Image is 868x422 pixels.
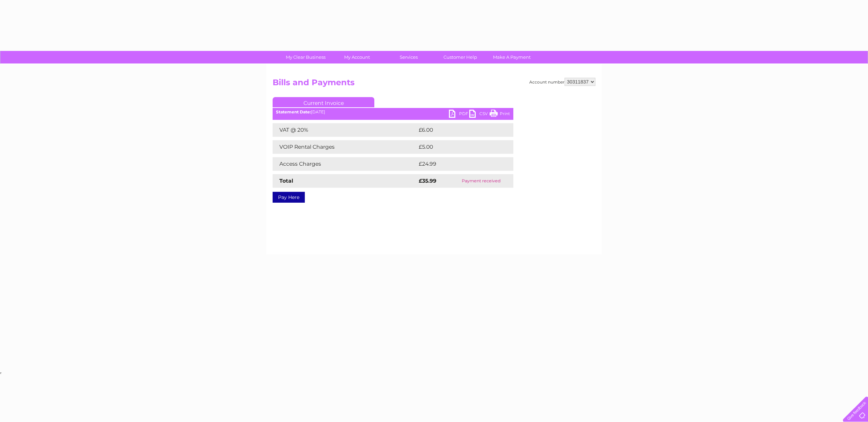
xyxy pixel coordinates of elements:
a: Make A Payment [484,51,540,63]
strong: £35.99 [419,178,436,184]
a: Customer Help [432,51,488,63]
a: My Account [329,51,385,63]
td: Access Charges [273,157,417,171]
td: VOIP Rental Charges [273,140,417,154]
h2: Bills and Payments [273,78,595,91]
a: PDF [449,110,469,120]
a: My Clear Business [278,51,334,63]
a: Services [381,51,437,63]
a: CSV [469,110,490,120]
strong: Total [279,178,293,184]
div: [DATE] [273,110,513,114]
b: Statement Date: [276,109,311,114]
td: Payment received [449,174,513,188]
td: £24.99 [417,157,500,171]
td: VAT @ 20% [273,123,417,137]
div: Account number [529,78,595,86]
td: £5.00 [417,140,498,154]
td: £6.00 [417,123,498,137]
a: Current Invoice [273,97,374,107]
a: Pay Here [273,192,305,203]
a: Print [490,110,510,120]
